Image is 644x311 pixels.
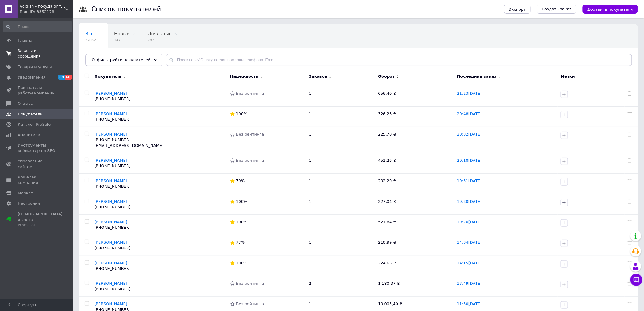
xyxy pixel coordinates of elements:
[378,219,451,225] div: 521,64 ₴
[18,111,43,117] span: Покупатели
[94,220,127,224] a: [PERSON_NAME]
[309,261,311,265] span: 1
[537,5,576,14] a: Создать заказ
[309,281,311,286] span: 2
[94,199,127,204] a: [PERSON_NAME]
[94,137,131,142] span: [PHONE_NUMBER]
[94,246,131,250] span: [PHONE_NUMBER]
[457,199,482,204] a: 19:30[DATE]
[583,5,638,14] button: Добавить покупателя
[18,75,45,80] span: Уведомления
[94,111,127,116] a: [PERSON_NAME]
[378,132,451,137] div: 225,70 ₴
[236,240,245,245] span: 77%
[92,58,151,62] span: Отфильтруйте покупателей
[504,5,531,14] button: Экспорт
[94,97,131,101] span: [PHONE_NUMBER]
[18,222,63,228] div: Prom топ
[309,111,311,116] span: 1
[18,175,56,186] span: Кошелек компании
[94,74,121,79] span: Покупатель
[309,220,311,224] span: 1
[542,6,572,12] span: Создать заказ
[65,75,72,80] span: 60
[18,201,40,206] span: Настройки
[628,91,632,96] div: Удалить
[230,74,258,79] span: Надежность
[18,101,34,106] span: Отзывы
[94,205,131,209] span: [PHONE_NUMBER]
[457,240,482,245] a: 14:34[DATE]
[58,75,65,80] span: 68
[18,158,56,169] span: Управление сайтом
[94,281,127,286] span: [PERSON_NAME]
[628,199,632,204] div: Удалить
[3,21,72,32] input: Поиск
[94,261,127,265] a: [PERSON_NAME]
[94,132,127,136] a: [PERSON_NAME]
[309,240,311,245] span: 1
[378,301,451,307] div: 10 005,40 ₴
[20,4,65,9] span: Voldish - посуда оптом и в розницу
[457,74,497,79] span: Последний заказ
[236,199,247,204] span: 100%
[18,190,33,196] span: Маркет
[309,178,311,183] span: 1
[166,54,632,66] input: Поиск по ФИО покупателя, номерам телефона, Email
[587,7,633,12] span: Добавить покупателя
[94,158,127,163] a: [PERSON_NAME]
[378,240,451,245] div: 210,99 ₴
[236,220,247,224] span: 100%
[18,132,40,138] span: Аналитика
[628,158,632,163] div: Удалить
[457,281,482,286] a: 13:49[DATE]
[378,74,395,79] span: Оборот
[114,31,129,37] span: Новые
[94,287,131,291] span: [PHONE_NUMBER]
[20,9,73,15] div: Ваш ID: 3352178
[114,38,129,42] span: 1479
[94,266,131,271] span: [PHONE_NUMBER]
[18,64,52,70] span: Товары и услуги
[18,143,56,154] span: Инструменты вебмастера и SEO
[457,261,482,265] a: 14:15[DATE]
[18,48,56,59] span: Заказы и сообщения
[236,111,247,116] span: 100%
[628,301,632,307] div: Удалить
[309,74,327,79] span: Заказов
[630,274,642,286] button: Чат с покупателем
[628,132,632,137] div: Удалить
[18,122,51,127] span: Каталог ProSale
[236,91,264,96] span: Без рейтинга
[309,302,311,306] span: 1
[236,261,247,265] span: 100%
[457,91,482,96] a: 21:23[DATE]
[94,184,131,189] span: [PHONE_NUMBER]
[85,38,96,42] span: 32082
[148,38,172,42] span: 287
[94,178,127,183] span: [PERSON_NAME]
[378,199,451,204] div: 227,04 ₴
[85,31,94,37] span: Все
[94,225,131,230] span: [PHONE_NUMBER]
[457,111,482,116] a: 20:48[DATE]
[236,281,264,286] span: Без рейтинга
[94,143,163,148] span: [EMAIL_ADDRESS][DOMAIN_NAME]
[378,260,451,266] div: 224,66 ₴
[94,302,127,306] a: [PERSON_NAME]
[378,158,451,163] div: 451,26 ₴
[509,7,526,12] span: Экспорт
[309,158,311,163] span: 1
[378,111,451,117] div: 326,26 ₴
[236,132,264,136] span: Без рейтинга
[561,74,575,79] span: Метки
[236,158,264,163] span: Без рейтинга
[94,91,127,96] a: [PERSON_NAME]
[309,132,311,136] span: 1
[85,54,115,60] span: Неактивные
[457,220,482,224] a: 19:20[DATE]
